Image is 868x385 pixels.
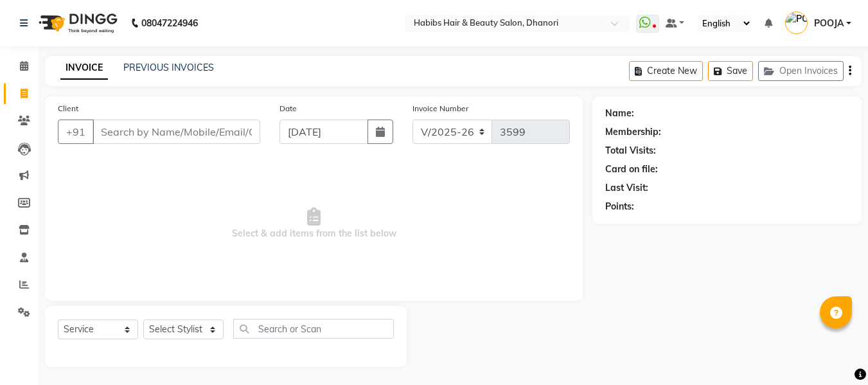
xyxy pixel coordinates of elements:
[93,120,260,144] input: Search by Name/Mobile/Email/Code
[33,5,121,41] img: logo
[141,5,198,41] b: 08047224946
[605,125,661,139] div: Membership:
[758,61,844,81] button: Open Invoices
[814,334,855,372] iframe: chat widget
[814,17,844,30] span: POOJA
[605,144,656,157] div: Total Visits:
[233,319,394,339] input: Search or Scan
[279,103,297,114] label: Date
[785,12,808,34] img: POOJA
[605,107,634,120] div: Name:
[58,120,94,144] button: +91
[58,103,78,114] label: Client
[605,200,634,213] div: Points:
[708,61,753,81] button: Save
[605,163,658,176] div: Card on file:
[60,57,108,80] a: INVOICE
[629,61,703,81] button: Create New
[605,181,648,195] div: Last Visit:
[58,159,570,288] span: Select & add items from the list below
[412,103,468,114] label: Invoice Number
[123,62,214,73] a: PREVIOUS INVOICES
